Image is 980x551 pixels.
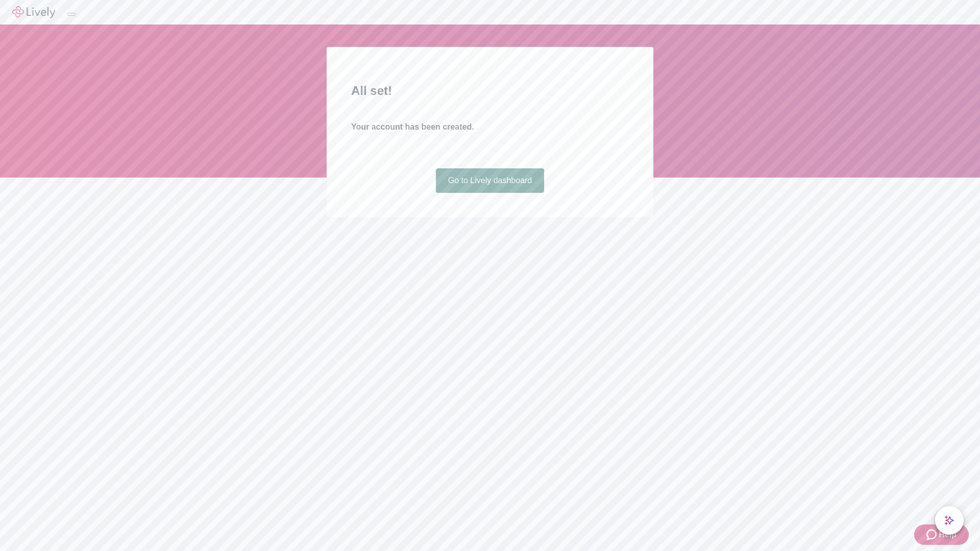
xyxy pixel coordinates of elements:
[351,121,629,133] h4: Your account has been created.
[67,13,76,16] button: Log out
[926,529,939,541] svg: Zendesk support icon
[351,82,629,100] h2: All set!
[914,524,969,545] button: Zendesk support iconHelp
[12,6,55,18] img: Lively
[935,506,964,535] button: chat
[944,515,954,525] svg: Lively AI Assistant
[436,168,545,193] a: Go to Lively dashboard
[939,529,957,541] span: Help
